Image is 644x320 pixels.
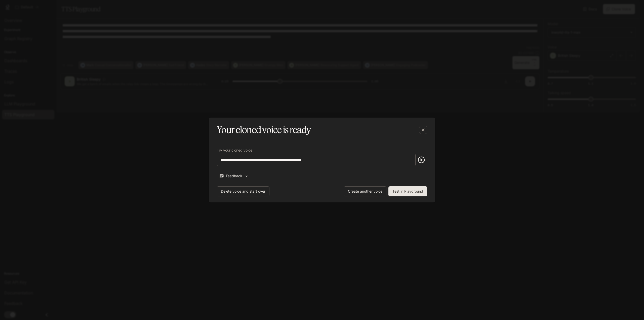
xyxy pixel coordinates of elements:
h5: Your cloned voice is ready [217,124,311,136]
p: Try your cloned voice [217,149,252,152]
button: Test in Playground [388,186,427,196]
button: Delete voice and start over [217,186,269,196]
button: Create another voice [344,186,386,196]
button: Feedback [217,172,251,180]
